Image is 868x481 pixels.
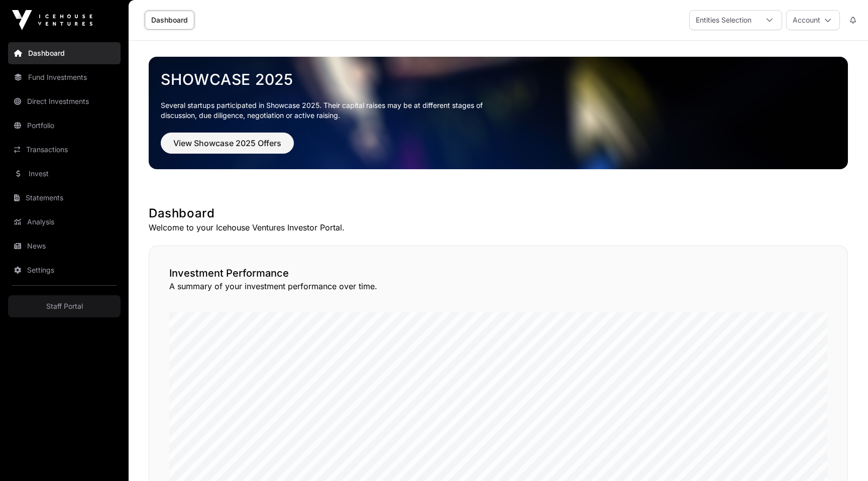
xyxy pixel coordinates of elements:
p: A summary of your investment performance over time. [169,280,827,292]
a: Analysis [8,211,121,233]
a: Dashboard [8,42,121,64]
button: View Showcase 2025 Offers [161,133,294,154]
a: News [8,235,121,257]
a: Statements [8,187,121,209]
a: Portfolio [8,114,121,137]
p: Several startups participated in Showcase 2025. Their capital raises may be at different stages o... [161,100,498,121]
div: Entities Selection [690,11,757,30]
a: Settings [8,259,121,281]
img: Showcase 2025 [149,57,848,169]
button: Account [786,10,840,30]
a: Direct Investments [8,90,121,112]
p: Welcome to your Icehouse Ventures Investor Portal. [149,221,848,233]
a: Showcase 2025 [161,70,836,88]
a: Transactions [8,139,121,161]
a: Invest [8,163,121,185]
a: Dashboard [145,11,194,30]
a: Fund Investments [8,66,121,88]
a: Staff Portal [8,295,121,317]
h1: Dashboard [149,205,848,221]
span: View Showcase 2025 Offers [173,137,281,149]
img: Icehouse Ventures Logo [12,10,92,30]
h2: Investment Performance [169,266,827,280]
a: View Showcase 2025 Offers [161,143,294,153]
